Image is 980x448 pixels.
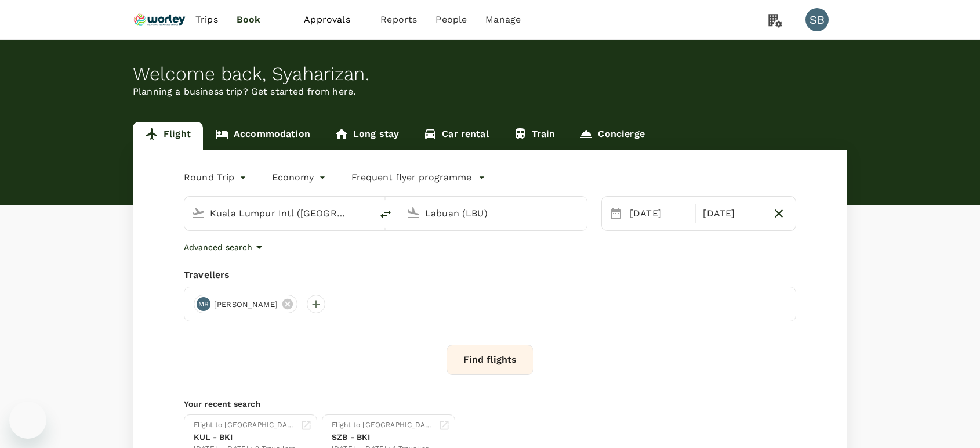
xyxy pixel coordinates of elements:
[304,13,362,27] span: Approvals
[579,212,581,214] button: Open
[194,431,296,443] div: KUL - BKI
[332,431,434,443] div: SZB - BKI
[411,122,501,150] a: Car rental
[485,13,521,27] span: Manage
[195,13,218,27] span: Trips
[380,13,417,27] span: Reports
[805,8,829,31] div: SB
[9,402,46,439] iframe: Button to launch messaging window
[133,85,847,99] p: Planning a business trip? Get started from here.
[332,420,434,431] div: Flight to [GEOGRAPHIC_DATA]
[184,268,796,282] div: Travellers
[207,299,285,310] span: [PERSON_NAME]
[372,200,400,228] button: delete
[351,171,485,185] button: Frequent flyer programme
[184,241,252,253] p: Advanced search
[184,398,796,410] p: Your recent search
[501,122,568,150] a: Train
[435,13,467,27] span: People
[197,297,210,311] div: MB
[194,295,297,313] div: MB[PERSON_NAME]
[447,345,533,375] button: Find flights
[133,63,847,85] div: Welcome back , Syaharizan .
[567,122,656,150] a: Concierge
[133,122,203,150] a: Flight
[425,204,562,222] input: Going to
[364,212,366,214] button: Open
[210,204,347,222] input: Depart from
[194,420,296,431] div: Flight to [GEOGRAPHIC_DATA]
[133,7,186,32] img: Ranhill Worley Sdn Bhd
[203,122,322,150] a: Accommodation
[184,168,249,187] div: Round Trip
[272,168,328,187] div: Economy
[322,122,411,150] a: Long stay
[237,13,261,27] span: Book
[184,240,266,254] button: Advanced search
[698,202,766,225] div: [DATE]
[625,202,693,225] div: [DATE]
[351,171,471,185] p: Frequent flyer programme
